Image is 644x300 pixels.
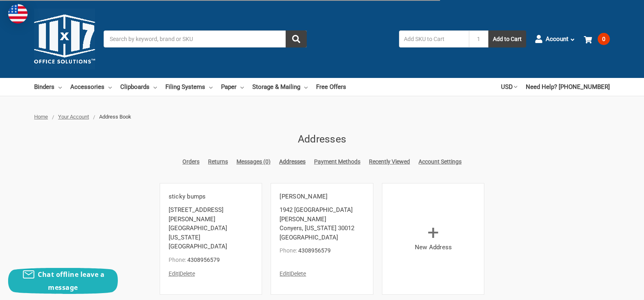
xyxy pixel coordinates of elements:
a: Messages (0) [236,158,271,166]
button: Delete [180,270,195,278]
li: Conyers, [US_STATE] 30012 [280,224,364,233]
span: Account [546,35,568,44]
img: duty and tax information for United States [8,4,28,24]
a: Free Offers [316,78,346,96]
a: Orders [182,158,199,166]
a: Binders [34,78,62,96]
a: Paper [221,78,244,96]
span: Chat offline leave a message [38,270,104,292]
dt: Phone: [280,246,297,255]
a: Edit [169,270,178,277]
dt: Phone: [169,256,186,264]
a: Account Settings [418,158,462,166]
a: Recently Viewed [369,158,410,166]
a: USD [501,78,517,96]
li: [STREET_ADDRESS][PERSON_NAME] [169,205,253,224]
li: [GEOGRAPHIC_DATA] [169,242,253,251]
button: Delete [291,270,306,278]
h5: sticky bumps [169,192,253,201]
button: Add to Cart [488,30,526,47]
a: Payment Methods [314,158,360,166]
dd: 4308956579 [187,256,220,264]
span: 0 [598,33,610,45]
img: 11x17.com [34,9,95,69]
a: Home [34,114,48,120]
a: + New Address [382,183,484,295]
div: | [280,270,306,284]
a: Edit [280,270,289,277]
input: Add SKU to Cart [399,30,469,47]
a: Need Help? [PHONE_NUMBER] [526,78,610,96]
li: [GEOGRAPHIC_DATA][US_STATE] [169,224,253,242]
h5: New Address [415,243,452,253]
a: Clipboards [120,78,157,96]
span: Address Book [99,114,131,120]
a: Account [535,28,575,50]
a: 0 [584,28,610,50]
li: 1942 [GEOGRAPHIC_DATA][PERSON_NAME] [280,205,364,224]
h5: [PERSON_NAME] [280,192,364,201]
button: Chat offline leave a message [8,268,118,294]
input: Search by keyword, brand or SKU [104,30,307,47]
a: Your Account [58,114,89,120]
a: Addresses [279,158,306,166]
span: + [427,221,439,245]
li: [GEOGRAPHIC_DATA] [280,233,364,242]
dd: 4308956579 [298,246,331,255]
a: Storage & Mailing [252,78,308,96]
a: Returns [208,158,228,166]
h2: Addresses [160,132,485,147]
div: | [169,270,195,284]
a: Filing Systems [165,78,212,96]
a: Accessories [70,78,112,96]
